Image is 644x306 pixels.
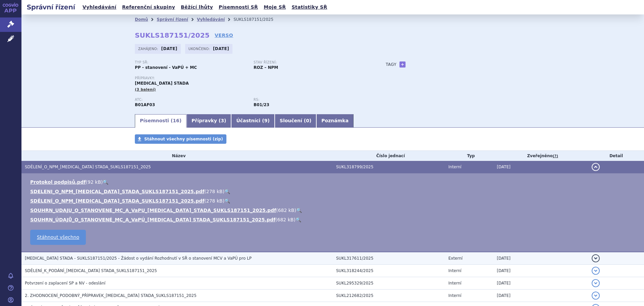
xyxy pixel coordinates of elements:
strong: ROZ – NPM [254,65,278,70]
li: ( ) [30,216,637,223]
a: Moje SŘ [262,3,288,12]
span: SDĚLENÍ_O_NPM_EDOXABAN STADA_SUKLS187151_2025 [25,165,151,169]
a: Běžící lhůty [179,3,215,12]
td: [DATE] [493,252,588,265]
button: detail [592,267,600,275]
li: ( ) [30,198,637,204]
a: Vyhledávání [80,3,118,12]
p: ATC: [135,98,247,102]
strong: PP - stanovení - VaPÚ + MC [135,65,197,70]
strong: gatrany a xabany vyšší síly [254,102,269,107]
button: detail [592,279,600,287]
td: SUKL318799/2025 [333,161,445,173]
span: Interní [448,165,462,169]
td: [DATE] [493,161,588,173]
a: SOUHRN_UDAJU_O_STANOVENE_MC_A_VaPU_[MEDICAL_DATA]_STADA_SUKLS187151_2025.pdf [30,208,276,213]
span: Interní [448,268,462,273]
th: Zveřejněno [493,151,588,161]
li: ( ) [30,179,637,185]
p: Stav řízení: [254,60,366,64]
a: Sloučení (0) [275,114,316,128]
a: Statistiky SŘ [289,3,329,12]
span: EDOXABAN STADA - SUKLS187151/2025 - Žádost o vydání Rozhodnutí v SŘ o stanovení MCV a VaPÚ pro LP [25,256,252,261]
span: 278 kB [206,198,223,204]
a: Referenční skupiny [120,3,177,12]
a: SDĚLENÍ_O_NPM_[MEDICAL_DATA]_STADA_SUKLS187151_2025.pdf [30,198,204,204]
p: RS: [254,98,366,102]
a: Stáhnout všechno [30,230,86,245]
th: Detail [588,151,644,161]
td: [DATE] [493,265,588,277]
span: Interní [448,281,462,286]
strong: [DATE] [161,46,177,51]
li: ( ) [30,188,637,195]
a: + [399,61,406,68]
td: SUKL317611/2025 [333,252,445,265]
a: Účastníci (9) [231,114,274,128]
a: Přípravky (3) [186,114,231,128]
td: [DATE] [493,290,588,302]
a: 🔍 [224,189,230,194]
strong: EDOXABAN [135,102,155,107]
span: 3 [221,118,224,123]
td: [DATE] [493,277,588,290]
span: Ukončeno: [189,46,211,51]
strong: SUKLS187151/2025 [135,31,210,39]
span: 682 kB [277,217,294,222]
th: Číslo jednací [333,151,445,161]
a: 🔍 [296,217,301,222]
a: Písemnosti SŘ [217,3,260,12]
a: SOUHRN_ÚDAJŮ_O_STANOVENÉ_MC_A_VaPÚ_[MEDICAL_DATA] STADA_SUKLS187151_2025.pdf [30,217,275,222]
span: 278 kB [206,189,223,194]
a: VERSO [215,32,233,39]
a: Správní řízení [157,17,188,22]
th: Typ [445,151,494,161]
a: 🔍 [296,208,302,213]
p: Typ SŘ: [135,60,247,64]
td: SUKL318244/2025 [333,265,445,277]
span: Potvrzení o zaplacení SP a NV - odeslání [25,281,105,286]
span: 92 kB [88,179,101,185]
button: detail [592,163,600,171]
a: 🔍 [224,198,230,204]
button: detail [592,254,600,262]
span: 9 [264,118,268,123]
a: 🔍 [103,179,108,185]
h2: Správní řízení [21,2,80,12]
a: Písemnosti (16) [135,114,186,128]
button: detail [592,292,600,300]
td: SUKL295329/2025 [333,277,445,290]
td: SUKL212682/2025 [333,290,445,302]
abbr: (?) [553,154,558,159]
th: Název [21,151,333,161]
span: Stáhnout všechny písemnosti (zip) [144,137,223,141]
a: Vyhledávání [197,17,225,22]
p: Přípravky: [135,76,372,80]
span: SDĚLENÍ_K_PODÁNÍ_EDOXABAN STADA_SUKLS187151_2025 [25,268,157,273]
span: [MEDICAL_DATA] STADA [135,81,189,86]
span: 682 kB [278,208,294,213]
span: 16 [173,118,179,123]
span: Externí [448,256,463,261]
a: Domů [135,17,148,22]
span: Interní [448,293,462,298]
a: SDELENI_O_NPM_[MEDICAL_DATA]_STADA_SUKLS187151_2025.pdf [30,189,204,194]
a: Poznámka [316,114,354,128]
span: 2. ZHODNOCENÍ_PODOBNÝ_PŘÍPRAVEK_EDOXABAN STADA_SUKLS187151_2025 [25,293,197,298]
strong: [DATE] [213,46,229,51]
span: Zahájeno: [138,46,159,51]
a: Stáhnout všechny písemnosti (zip) [135,134,226,144]
li: SUKLS187151/2025 [233,14,282,25]
span: 0 [306,118,309,123]
h3: Tagy [386,60,396,69]
li: ( ) [30,207,637,214]
a: Protokol podpisů.pdf [30,179,86,185]
span: (3 balení) [135,87,156,92]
